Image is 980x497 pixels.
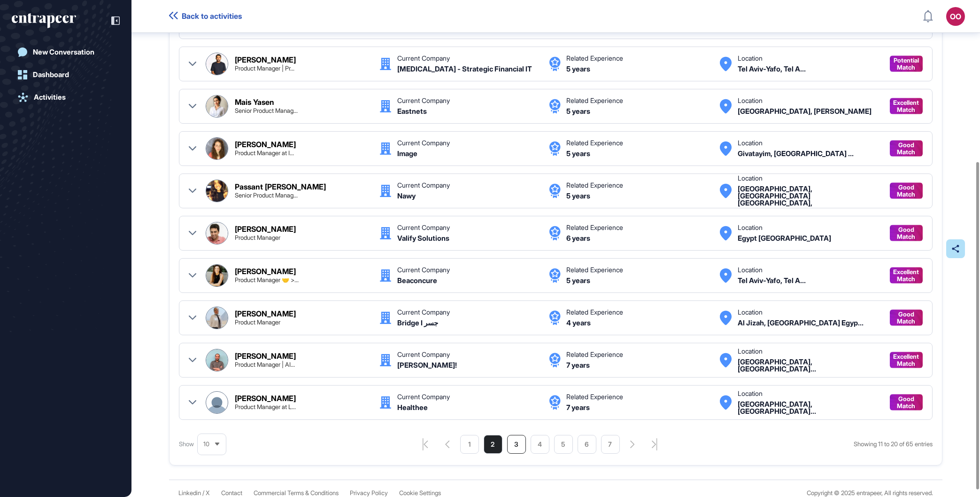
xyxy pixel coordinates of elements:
span: Potential Match [894,57,919,71]
div: Related Experience [566,182,623,189]
li: 7 [601,435,620,454]
div: Current Company [397,394,450,400]
div: Showing 11 to 20 of 65 entries [854,440,933,449]
div: Current Company [397,351,450,358]
div: Location [738,140,763,146]
div: [PERSON_NAME] [235,225,296,233]
span: / [202,489,204,497]
div: 6 years [566,235,590,242]
div: Current Company [397,55,450,62]
div: Al Jizah, Egypt Egypt, [738,319,864,326]
div: 5 years [566,108,590,115]
div: Activities [34,93,66,102]
img: Passant Elsadek [206,180,228,202]
div: Related Experience [566,97,623,104]
a: New Conversation [12,43,120,62]
div: 4 years [566,319,591,326]
div: entrapeer-logo [12,13,76,28]
a: Back to activities [169,12,242,21]
div: [PERSON_NAME] [235,141,296,148]
span: Good Match [895,395,918,410]
div: [PERSON_NAME] [235,268,296,275]
div: search-pagination-next-button [630,441,635,448]
div: Current Company [397,182,450,189]
div: Current Company [397,224,450,231]
div: Senior Product Manager at Nawy [235,192,298,198]
div: Product Manager [235,235,280,241]
div: Location [738,348,763,355]
li: 3 [507,435,526,454]
div: Healthee [397,404,428,411]
div: Location [738,390,763,397]
div: [PERSON_NAME] [235,394,296,402]
div: Location [738,175,763,181]
img: Abiout Molla [206,53,228,75]
div: Product Manager at Lemonade [235,404,296,410]
div: Current Company [397,309,450,316]
div: Product Manager [235,319,280,325]
div: Copyright © 2025 entrapeer, All rights reserved. [807,489,933,497]
button: OO [946,7,965,26]
div: Valify Solutions [397,235,449,242]
div: Mais Yasen [235,98,274,106]
div: Dashboard [33,71,69,79]
div: 5 years [566,277,590,284]
span: Back to activities [182,12,242,21]
div: Related Experience [566,394,623,400]
img: Nurran Hesham [206,307,228,329]
div: Current Company [397,140,450,146]
li: 6 [578,435,596,454]
a: Cookie Settings [399,489,441,497]
a: Activities [12,88,120,107]
div: Cairo, Egypt Egypt, [738,185,880,206]
img: Sabrina Roisman [206,265,228,286]
span: Commercial Terms & Conditions [254,489,339,497]
div: Location [738,267,763,273]
div: Related Experience [566,140,623,146]
div: [PERSON_NAME] [235,56,296,63]
div: aiagent-pagination-first-page-button [423,438,428,450]
span: Good Match [895,311,918,325]
div: Location [738,97,763,104]
div: Product Manager | AI master's graduate | AUT [235,362,295,368]
div: Image [397,150,417,157]
div: Egypt Egypt [738,235,831,242]
div: pagination-prev-button [445,441,450,448]
div: New Conversation [33,48,94,56]
a: X [206,489,210,497]
span: Good Match [895,226,918,240]
img: Shir Emanuel [206,138,228,159]
div: Passant [PERSON_NAME] [235,183,326,190]
div: Current Company [397,267,450,273]
div: Related Experience [566,224,623,231]
img: Lior Lahav [206,392,228,413]
div: [PERSON_NAME] [235,352,296,360]
div: Location [738,309,763,316]
div: Current Company [397,97,450,104]
div: Location [738,55,763,62]
span: Privacy Policy [350,489,388,497]
img: Mais Yasen [206,95,228,117]
div: 7 years [566,404,590,411]
div: Tel Aviv-Yafo, Tel Aviv District, Israel Israel [738,65,806,72]
li: 5 [554,435,573,454]
img: Peter Abdou [206,222,228,244]
div: Amman, Jordan Jordan [738,108,872,115]
li: 4 [531,435,549,454]
img: Sina Zamani [206,349,228,371]
span: Contact [221,489,242,497]
div: hms - Strategic Financial IT [397,65,532,72]
div: Eastnets [397,108,427,115]
div: Location [738,224,763,231]
div: Product Manager | Product Owner | Data Product Manager [235,65,294,71]
span: Good Match [895,184,918,198]
span: Show [179,440,194,449]
span: Excellent Match [894,353,919,367]
div: Tel Aviv-Yafo, Tel Aviv District, Israel Israel, [738,277,806,284]
span: 10 [203,441,209,448]
div: Related Experience [566,309,623,316]
a: Linkedin [178,489,201,497]
div: search-pagination-last-page-button [652,438,657,450]
div: Related Experience [566,267,623,273]
div: Senior Product Manager | MSc | Artificial Intelligence Researcher | SWIFT Expert [235,108,298,114]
